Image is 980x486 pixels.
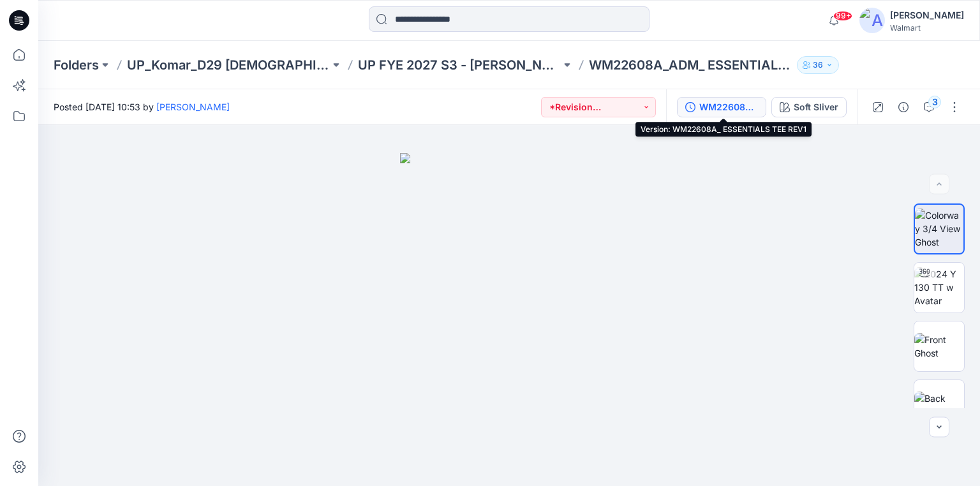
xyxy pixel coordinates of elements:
div: [PERSON_NAME] [890,8,964,23]
button: 36 [797,56,839,74]
a: UP_Komar_D29 [DEMOGRAPHIC_DATA] Sleep [127,56,330,74]
img: 2024 Y 130 TT w Avatar [914,267,964,307]
p: 36 [813,58,823,72]
p: WM22608A_ADM_ ESSENTIALS TEE [589,56,792,74]
a: [PERSON_NAME] [156,101,230,112]
img: Back Ghost [914,392,964,418]
button: WM22608A_ ESSENTIALS TEE REV1 [677,97,766,117]
div: Walmart [890,23,964,33]
button: 3 [919,97,939,117]
div: Soft Sliver [794,100,838,114]
img: Colorway 3/4 View Ghost [915,209,963,249]
div: WM22608A_ ESSENTIALS TEE REV1 [699,100,758,114]
span: Posted [DATE] 10:53 by [54,100,230,114]
button: Details [893,97,914,117]
img: Front Ghost [914,333,964,360]
img: avatar [859,8,885,33]
img: eyJhbGciOiJIUzI1NiIsImtpZCI6IjAiLCJzbHQiOiJzZXMiLCJ0eXAiOiJKV1QifQ.eyJkYXRhIjp7InR5cGUiOiJzdG9yYW... [400,153,618,486]
button: Soft Sliver [771,97,847,117]
a: Folders [54,56,99,74]
span: 99+ [833,11,852,21]
a: UP FYE 2027 S3 - [PERSON_NAME] D29 [DEMOGRAPHIC_DATA] Sleepwear [358,56,561,74]
div: 3 [928,96,941,108]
